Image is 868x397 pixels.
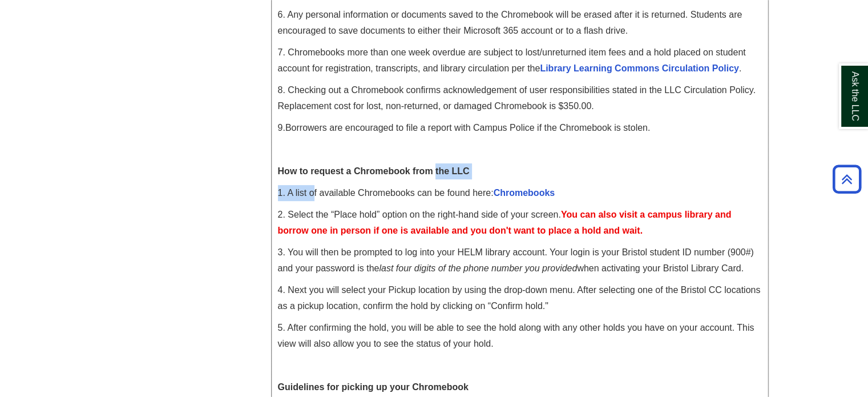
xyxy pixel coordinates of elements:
[278,188,555,198] span: 1. A list of available Chromebooks can be found here:
[278,123,283,133] span: 9
[278,382,469,392] span: Guidelines for picking up your Chromebook
[278,247,754,273] span: 3. You will then be prompted to log into your HELM library account. Your login is your Bristol st...
[285,123,650,133] span: Borrowers are encouraged to file a report with Campus Police if the Chromebook is stolen.
[829,171,865,187] a: Back to Top
[278,210,732,235] span: 2. Select the “Place hold” option on the right-hand side of your screen.
[379,263,577,273] em: last four digits of the phone number you provided
[278,285,761,311] span: 4. Next you will select your Pickup location by using the drop-down menu. After selecting one of ...
[278,120,762,136] p: .
[494,188,555,198] a: Chromebooks
[278,166,470,176] strong: How to request a Chromebook from the LLC
[278,10,742,35] span: 6. Any personal information or documents saved to the Chromebook will be erased after it is retur...
[278,323,754,348] span: 5. After confirming the hold, you will be able to see the hold along with any other holds you hav...
[278,47,746,73] span: 7. Chromebooks more than one week overdue are subject to lost/unreturned item fees and a hold pla...
[540,63,739,73] a: Library Learning Commons Circulation Policy
[278,85,756,111] span: 8. Checking out a Chromebook confirms acknowledgement of user responsibilities stated in the LLC ...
